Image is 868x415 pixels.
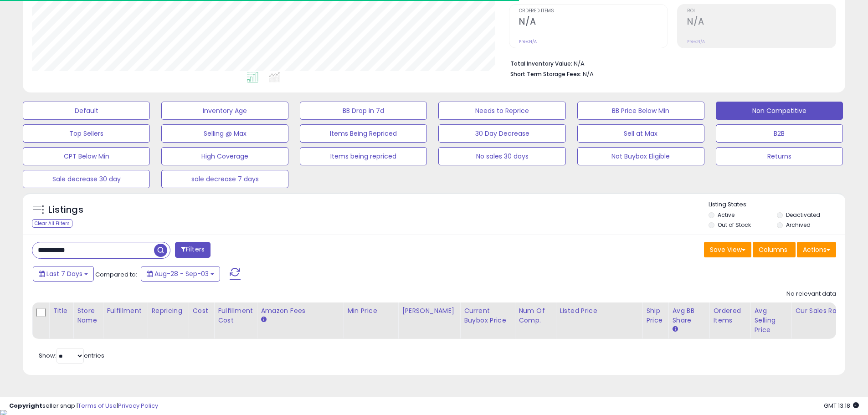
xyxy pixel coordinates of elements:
span: N/A [583,70,594,78]
small: Prev: N/A [687,39,705,44]
strong: Copyright [9,401,42,410]
button: Not Buybox Eligible [577,147,704,165]
span: 2025-09-12 13:18 GMT [824,401,859,410]
div: Ship Price [646,306,664,325]
div: Amazon Fees [261,306,339,316]
button: High Coverage [161,147,288,165]
div: No relevant data [786,290,836,298]
button: Needs to Reprice [438,102,565,120]
div: Ordered Items [713,306,746,325]
div: Fulfillment [107,306,144,316]
label: Deactivated [786,211,820,219]
span: Compared to: [95,270,137,279]
span: Ordered Items [519,9,668,14]
p: Listing States: [709,200,845,209]
div: Cost [192,306,210,316]
button: CPT Below Min [23,147,150,165]
div: Listed Price [560,306,638,316]
small: Avg BB Share. [672,325,678,333]
button: BB Price Below Min [577,102,704,120]
small: Amazon Fees. [261,316,266,324]
button: No sales 30 days [438,147,565,165]
a: Terms of Use [78,401,117,410]
button: Aug-28 - Sep-03 [141,266,220,282]
b: Short Term Storage Fees: [510,70,581,78]
button: Sell at Max [577,124,704,143]
label: Active [718,211,734,219]
button: Sale decrease 30 day [23,170,150,188]
div: Repricing [151,306,185,316]
button: Columns [753,242,796,257]
a: Privacy Policy [118,401,158,410]
button: Inventory Age [161,102,288,120]
span: Columns [759,245,787,254]
button: Returns [716,147,843,165]
button: Selling @ Max [161,124,288,143]
h2: N/A [519,16,668,29]
h5: Listings [48,204,83,216]
button: Last 7 Days [33,266,94,282]
button: Actions [797,242,836,257]
div: Avg Selling Price [754,306,787,335]
span: ROI [687,9,836,14]
div: Current Buybox Price [464,306,511,325]
button: Filters [175,242,211,258]
button: B2B [716,124,843,143]
button: Items being repriced [300,147,427,165]
button: sale decrease 7 days [161,170,288,188]
button: BB Drop in 7d [300,102,427,120]
div: Store Name [77,306,99,325]
div: Title [53,306,69,316]
div: Clear All Filters [32,219,72,228]
div: Num of Comp. [519,306,552,325]
small: Prev: N/A [519,39,537,44]
span: Aug-28 - Sep-03 [154,269,209,278]
button: 30 Day Decrease [438,124,565,143]
div: [PERSON_NAME] [402,306,456,316]
div: seller snap | | [9,402,158,410]
button: Items Being Repriced [300,124,427,143]
button: Top Sellers [23,124,150,143]
span: Last 7 Days [46,269,82,278]
li: N/A [510,57,829,68]
h2: N/A [687,16,836,29]
label: Archived [786,221,811,229]
label: Out of Stock [718,221,751,229]
span: Show: entries [39,351,104,360]
button: Non Competitive [716,102,843,120]
div: Min Price [347,306,394,316]
div: Avg BB Share [672,306,705,325]
b: Total Inventory Value: [510,60,572,67]
button: Default [23,102,150,120]
div: Fulfillment Cost [218,306,253,325]
button: Save View [704,242,751,257]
